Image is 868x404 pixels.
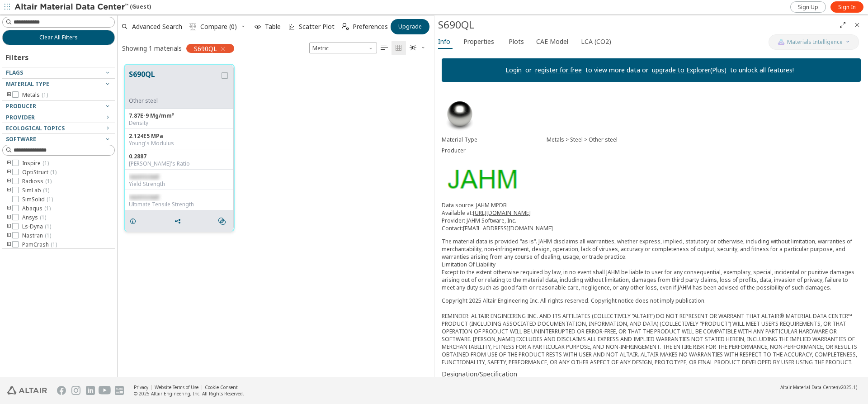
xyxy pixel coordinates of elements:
[6,223,12,230] i: toogle group
[129,112,230,119] div: 7.87E-9 Mg/mm³
[2,123,115,134] button: Ecological Topics
[463,224,553,232] a: [EMAIL_ADDRESS][DOMAIN_NAME]
[342,23,349,30] i: 
[42,159,49,167] span: ( 1 )
[535,66,582,74] a: register for free
[2,67,115,78] button: Flags
[6,187,12,194] i: toogle group
[129,97,220,105] div: Other steel
[125,212,144,230] button: Details
[22,160,49,167] span: Inspire
[200,24,237,30] span: Compare (0)
[43,186,49,194] span: ( 1 )
[463,34,494,49] span: Properties
[6,91,12,99] i: toogle group
[395,44,402,52] i: 
[536,34,568,49] span: CAE Model
[6,178,12,185] i: toogle group
[22,196,53,203] span: SimSolid
[442,297,861,366] div: Copyright 2025 Altair Engineering Inc. All rights reserved. Copyright notice does not imply publi...
[39,34,78,41] span: Clear All Filters
[6,114,35,121] span: Provider
[790,1,826,13] a: Sign Up
[581,34,611,49] span: LCA (CO2)
[2,45,33,67] div: Filters
[726,66,797,75] p: to unlock all features!
[118,57,434,377] div: grid
[129,173,159,181] span: restricted
[205,384,238,390] a: Cookie Consent
[6,80,49,88] span: Material Type
[44,204,51,212] span: ( 1 )
[442,238,861,291] p: The material data is provided “as is“. JAHM disclaims all warranties, whether express, implied, s...
[309,43,377,53] span: Metric
[850,18,864,32] button: Close
[406,41,429,55] button: Theme
[410,44,417,52] i: 
[6,169,12,176] i: toogle group
[14,3,130,12] img: Altair Material Data Center
[132,24,182,30] span: Advanced Search
[377,41,392,55] button: Table View
[2,112,115,123] button: Provider
[547,136,861,143] div: Metals > Steel > Other steel
[787,38,843,46] span: Materials Intelligence
[6,214,12,221] i: toogle group
[398,23,422,30] span: Upgrade
[22,223,51,230] span: Ls-Dyna
[194,44,217,52] span: S690QL
[798,4,818,11] span: Sign Up
[6,124,65,132] span: Ecological Topics
[6,241,12,248] i: toogle group
[22,214,46,221] span: Ansys
[473,209,531,217] a: [URL][DOMAIN_NAME]
[22,241,57,248] span: PamCrash
[129,69,220,97] button: S690QL
[582,66,652,75] p: to view more data or
[22,232,51,239] span: Nastran
[129,140,230,147] div: Young's Modulus
[6,232,12,239] i: toogle group
[134,390,244,397] div: © 2025 Altair Engineering, Inc. All Rights Reserved.
[122,44,182,52] div: Showing 1 materials
[45,177,52,185] span: ( 1 )
[6,160,12,167] i: toogle group
[392,41,406,55] button: Tile View
[769,34,859,50] button: AI CopilotMaterials Intelligence
[838,4,856,11] span: Sign In
[22,91,48,99] span: Metals
[381,44,388,52] i: 
[442,201,861,232] p: Data source: JAHM MPDB Available at: Provider: JAHM Software, Inc. Contact:
[299,24,335,30] span: Scatter Plot
[6,69,23,76] span: Flags
[505,66,522,74] a: Login
[778,38,785,46] img: AI Copilot
[214,212,233,230] button: Similar search
[353,24,388,30] span: Preferences
[134,384,148,390] a: Privacy
[2,79,115,90] button: Material Type
[6,102,36,110] span: Producer
[309,43,377,53] div: Unit System
[45,223,51,230] span: ( 1 )
[50,168,57,176] span: ( 1 )
[780,384,857,390] div: (v2025.1)
[22,187,49,194] span: SimLab
[438,34,450,49] span: Info
[42,91,48,99] span: ( 1 )
[2,30,115,45] button: Clear All Filters
[391,19,429,34] button: Upgrade
[22,169,57,176] span: OptiStruct
[442,136,547,143] div: Material Type
[2,101,115,112] button: Producer
[652,66,726,74] a: upgrade to Explorer(Plus)
[6,205,12,212] i: toogle group
[14,3,151,12] div: (Guest)
[509,34,524,49] span: Plots
[40,214,46,221] span: ( 1 )
[155,384,198,390] a: Website Terms of Use
[438,18,835,32] div: S690QL
[265,24,281,30] span: Table
[6,135,36,143] span: Software
[51,241,57,248] span: ( 1 )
